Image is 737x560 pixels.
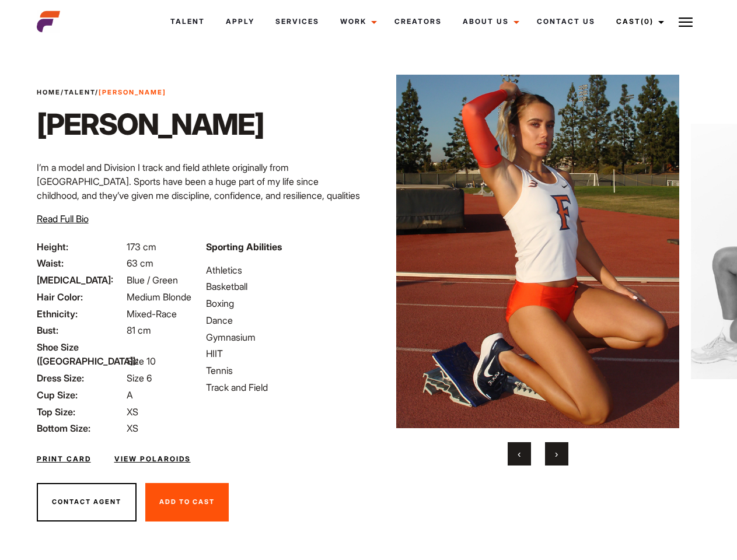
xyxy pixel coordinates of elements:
[37,340,124,368] span: Shoe Size ([GEOGRAPHIC_DATA]):
[37,307,124,321] span: Ethnicity:
[37,256,124,270] span: Waist:
[518,448,521,460] span: Previous
[37,240,124,254] span: Height:
[127,241,156,253] span: 173 cm
[64,88,95,96] a: Talent
[37,454,91,464] a: Print Card
[127,274,178,286] span: Blue / Green
[37,371,124,385] span: Dress Size:
[159,498,215,506] span: Add To Cast
[206,263,361,277] li: Athletics
[99,88,166,96] strong: [PERSON_NAME]
[37,213,89,225] span: Read Full Bio
[37,388,124,402] span: Cup Size:
[206,279,361,293] li: Basketball
[127,308,177,320] span: Mixed-Race
[215,6,265,37] a: Apply
[37,405,124,419] span: Top Size:
[679,15,693,29] img: Burger icon
[114,454,191,464] a: View Polaroids
[555,448,558,460] span: Next
[37,10,60,33] img: cropped-aefm-brand-fav-22-square.png
[37,88,61,96] a: Home
[265,6,330,37] a: Services
[641,17,654,26] span: (0)
[127,422,138,434] span: XS
[606,6,671,37] a: Cast(0)
[330,6,384,37] a: Work
[37,421,124,435] span: Bottom Size:
[526,6,606,37] a: Contact Us
[206,241,282,253] strong: Sporting Abilities
[160,6,215,37] a: Talent
[37,483,137,521] button: Contact Agent
[127,389,133,401] span: A
[127,355,156,367] span: Size 10
[127,291,191,303] span: Medium Blonde
[37,107,264,142] h1: [PERSON_NAME]
[206,363,361,377] li: Tennis
[37,273,124,287] span: [MEDICAL_DATA]:
[37,290,124,304] span: Hair Color:
[206,296,361,310] li: Boxing
[37,323,124,337] span: Bust:
[37,87,166,97] span: / /
[206,380,361,394] li: Track and Field
[206,346,361,360] li: HIIT
[206,330,361,344] li: Gymnasium
[127,406,138,418] span: XS
[384,6,452,37] a: Creators
[206,313,361,327] li: Dance
[127,372,152,384] span: Size 6
[37,212,89,226] button: Read Full Bio
[145,483,229,521] button: Add To Cast
[37,160,362,216] p: I’m a model and Division I track and field athlete originally from [GEOGRAPHIC_DATA]. Sports have...
[127,257,153,269] span: 63 cm
[127,324,151,336] span: 81 cm
[452,6,526,37] a: About Us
